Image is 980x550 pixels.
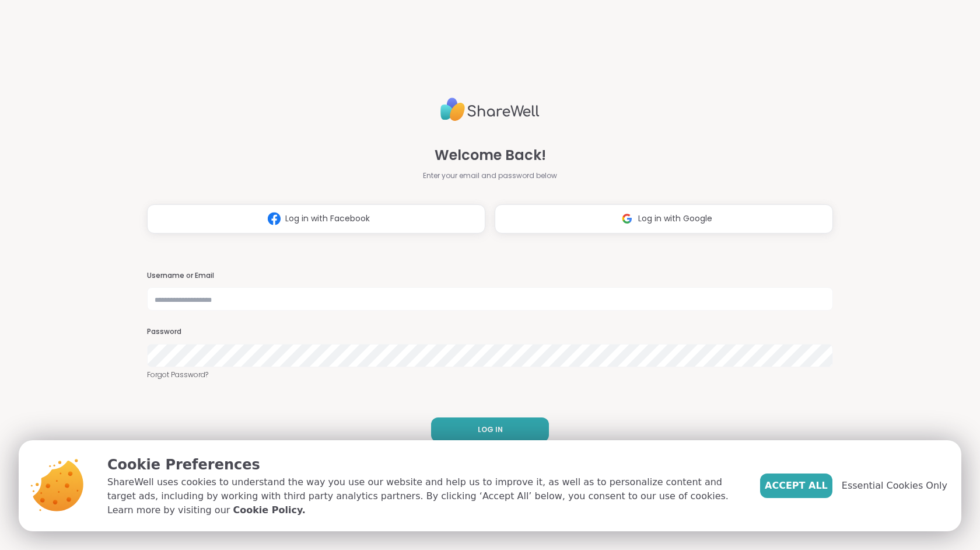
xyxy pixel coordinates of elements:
[107,454,741,475] p: Cookie Preferences
[435,145,546,166] span: Welcome Back!
[760,474,832,498] button: Accept All
[147,327,833,337] h3: Password
[495,204,833,234] button: Log in with Google
[107,475,741,517] p: ShareWell uses cookies to understand the way you use our website and help us to improve it, as we...
[147,204,485,234] button: Log in with Facebook
[431,417,549,442] button: LOG IN
[233,503,305,517] a: Cookie Policy.
[147,271,833,281] h3: Username or Email
[478,424,503,435] span: LOG IN
[423,170,557,181] span: Enter your email and password below
[263,208,285,229] img: ShareWell Logomark
[638,213,712,225] span: Log in with Google
[147,370,833,380] a: Forgot Password?
[285,213,370,225] span: Log in with Facebook
[440,93,540,126] img: ShareWell Logo
[842,479,947,493] span: Essential Cookies Only
[765,479,828,493] span: Accept All
[616,208,638,229] img: ShareWell Logomark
